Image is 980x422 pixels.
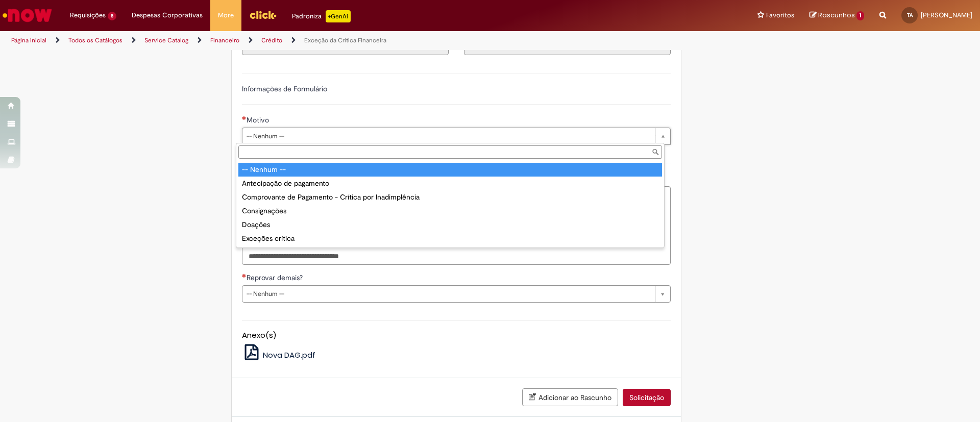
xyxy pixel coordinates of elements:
div: Comprovante de Pagamento - Crítica por Inadimplência [238,190,662,204]
div: Consignações [238,204,662,218]
div: Antecipação de pagamento [238,177,662,190]
div: -- Nenhum -- [238,163,662,177]
ul: Motivo [236,161,664,247]
div: Exceções crítica [238,232,662,245]
div: Doações [238,218,662,232]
